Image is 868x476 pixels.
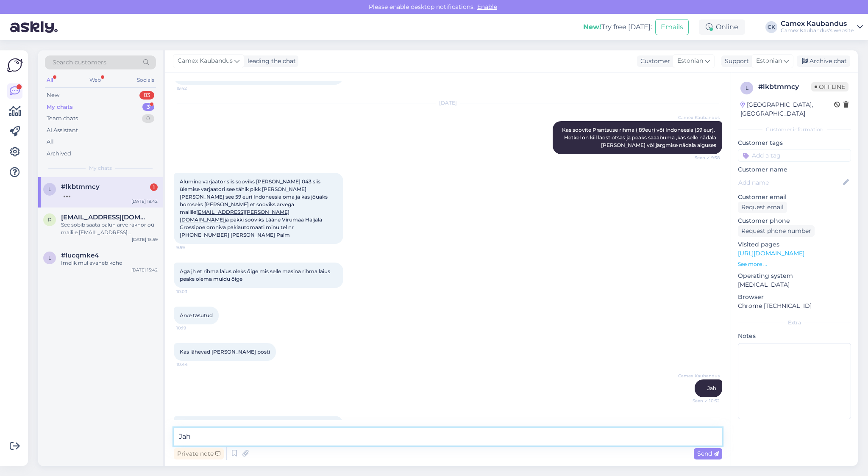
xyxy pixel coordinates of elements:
div: Team chats [47,114,78,123]
div: Imelik mul avaneb kohe [61,259,158,267]
p: Chrome [TECHNICAL_ID] [738,302,851,310]
span: Alumine varjaator siis sooviks [PERSON_NAME] 043 siis ülemise varjaatori see tähik pikk [PERSON_N... [180,178,329,238]
div: [DATE] [174,99,722,107]
div: See sobib saata palun arve raknor oü mailile [EMAIL_ADDRESS][DOMAIN_NAME] makse tähtajaks võib pa... [61,221,158,236]
div: Customer information [738,126,851,133]
span: Kas soovite Prantsuse rihma ( 89eur) või Indoneesia (59 eur). Hetkel on kiil laost otsas ja peaks... [562,127,718,148]
div: [DATE] 15:59 [132,236,158,243]
p: Browser [738,293,851,302]
div: Camex Kaubandus [781,20,854,27]
div: Support [721,57,749,66]
span: Aga jh et rihma laius oleks õige mis selle masina rihma laius peaks olema muidu õige [180,268,331,282]
span: #lucqmke4 [61,252,99,259]
span: r [48,216,52,223]
div: leading the chat [244,57,296,66]
span: l [48,255,51,261]
span: Enable [475,3,500,11]
div: Online [699,19,745,35]
div: # lkbtmmcy [758,82,811,92]
div: [GEOGRAPHIC_DATA], [GEOGRAPHIC_DATA] [740,100,834,118]
span: 10:19 [176,325,208,331]
a: [URL][DOMAIN_NAME] [738,249,804,257]
div: Request email [738,202,787,213]
span: Send [697,450,719,457]
div: 1 [150,183,158,191]
span: raknor@mail.ee [61,213,149,221]
div: All [47,138,54,146]
div: [DATE] 15:42 [131,267,158,273]
span: Arve tasutud [180,312,213,318]
p: See more ... [738,260,851,268]
p: Customer phone [738,216,851,225]
div: Extra [738,319,851,327]
p: Customer name [738,165,851,174]
span: Offline [811,82,849,91]
button: Emails [655,19,689,35]
span: l [746,85,748,91]
span: Seen ✓ 9:38 [688,155,720,161]
p: Notes [738,332,851,340]
span: l [48,186,51,192]
span: Estonian [677,56,703,66]
div: Try free [DATE]: [583,22,652,32]
p: Operating system [738,271,851,280]
div: Web [88,75,103,86]
div: Request phone number [738,225,815,237]
div: CK [765,21,777,33]
div: Archived [47,149,71,158]
div: New [47,91,59,100]
div: 0 [142,114,154,123]
div: 83 [139,91,154,100]
span: Camex Kaubandus [678,373,720,379]
div: Camex Kaubandus's website [781,27,854,34]
div: 3 [142,103,154,111]
div: Archive chat [797,55,850,67]
span: My chats [89,164,112,172]
span: 10:44 [176,361,208,368]
div: All [45,75,55,86]
a: Camex KaubandusCamex Kaubandus's website [781,20,863,34]
div: Customer [637,57,670,66]
span: Jah [707,385,716,391]
div: Socials [135,75,156,86]
span: Kas lähevad [PERSON_NAME] posti [180,349,270,355]
span: 19:42 [176,85,208,91]
span: Camex Kaubandus [678,114,720,121]
span: #lkbtmmcy [61,183,100,191]
span: 10:03 [176,288,208,295]
span: Search customers [53,58,106,67]
input: Add a tag [738,149,851,162]
b: New! [583,23,601,31]
p: Visited pages [738,240,851,249]
span: 9:59 [176,244,208,251]
div: [DATE] 19:42 [131,198,158,205]
img: Askly Logo [7,57,23,73]
span: Seen ✓ 10:52 [688,398,720,404]
span: Estonian [756,56,782,66]
span: Camex Kaubandus [178,56,233,66]
a: [EMAIL_ADDRESS][PERSON_NAME][DOMAIN_NAME] [180,209,289,223]
p: Customer email [738,193,851,202]
div: Private note [174,448,224,459]
input: Add name [738,178,841,187]
p: Customer tags [738,138,851,147]
div: AI Assistant [47,126,78,135]
p: [MEDICAL_DATA] [738,280,851,289]
div: My chats [47,103,73,111]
